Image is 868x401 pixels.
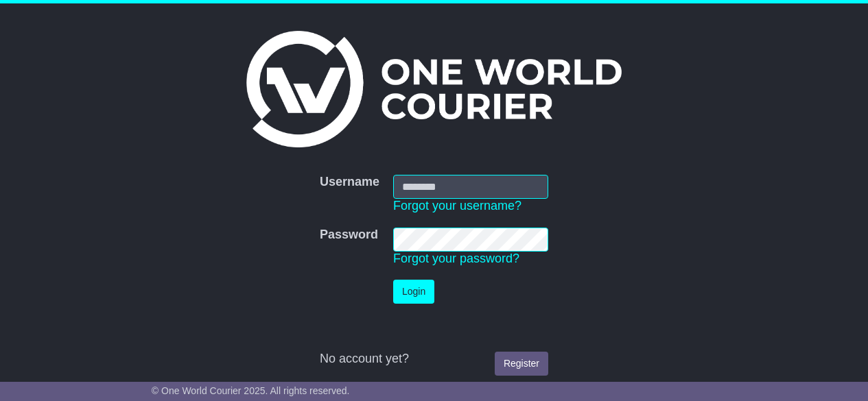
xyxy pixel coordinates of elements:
a: Forgot your password? [393,252,519,265]
button: Login [393,280,434,304]
div: No account yet? [320,352,548,367]
label: Password [320,228,378,243]
label: Username [320,175,379,190]
span: © One World Courier 2025. All rights reserved. [152,385,350,396]
img: One World [246,31,621,147]
a: Forgot your username? [393,199,521,212]
a: Register [495,352,548,376]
